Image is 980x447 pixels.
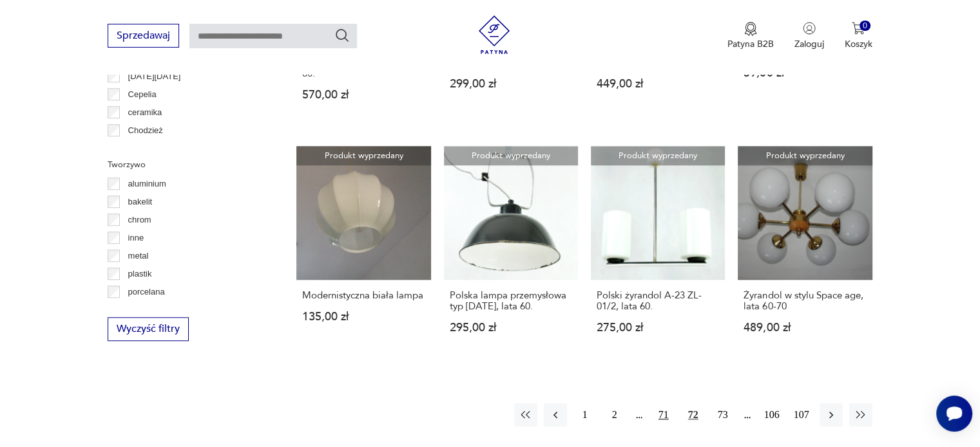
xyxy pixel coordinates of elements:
[860,21,870,32] div: 0
[450,290,572,312] h3: Polska lampa przemysłowa typ [DATE], lata 60.
[727,22,774,50] a: Ikona medaluPatyna B2B
[128,195,153,209] p: bakelit
[727,22,774,50] button: Patyna B2B
[450,78,572,89] p: 299,00 zł
[128,267,152,281] p: plastik
[597,78,719,89] p: 449,00 zł
[108,32,179,41] a: Sprzedawaj
[108,158,265,172] p: Tworzywo
[302,89,425,100] p: 570,00 zł
[108,24,179,48] button: Sprzedawaj
[444,146,578,358] a: Produkt wyprzedanyPolska lampa przemysłowa typ 02.01.3, lata 60.Polska lampa przemysłowa typ [DAT...
[108,317,189,341] button: Wyczyść filtry
[760,403,783,426] button: 106
[652,403,675,426] button: 71
[845,38,872,50] p: Koszyk
[790,403,813,426] button: 107
[744,322,866,333] p: 489,00 zł
[475,15,514,54] img: Patyna - sklep z meblami i dekoracjami vintage
[682,403,705,426] button: 72
[128,69,181,84] p: [DATE][DATE]
[744,68,866,78] p: 59,00 zł
[128,87,157,102] p: Cepelia
[794,22,824,50] button: Zaloguj
[597,322,719,333] p: 275,00 zł
[128,285,165,299] p: porcelana
[573,403,597,426] button: 1
[744,290,866,312] h3: Żyrandol w stylu Space age, lata 60-70
[302,290,425,301] h3: Modernistyczna biała lampa
[128,177,166,191] p: aluminium
[334,28,350,43] button: Szukaj
[128,249,149,263] p: metal
[727,38,774,50] p: Patyna B2B
[302,311,425,322] p: 135,00 zł
[852,22,865,35] img: Ikona koszyka
[128,303,155,317] p: porcelit
[845,22,872,50] button: 0Koszyk
[803,22,816,35] img: Ikonka użytkownika
[591,146,725,358] a: Produkt wyprzedanyPolski żyrandol A-23 ZL-01/2, lata 60.Polski żyrandol A-23 ZL-01/2, lata 60.275...
[296,146,430,358] a: Produkt wyprzedanyModernistyczna biała lampaModernistyczna biała lampa135,00 zł
[450,322,572,333] p: 295,00 zł
[128,123,163,138] p: Chodzież
[744,22,757,36] img: Ikona medalu
[597,290,719,312] h3: Polski żyrandol A-23 ZL-01/2, lata 60.
[128,105,162,120] p: ceramika
[603,403,626,426] button: 2
[794,38,824,50] p: Zaloguj
[302,46,425,79] h3: Austriacka lampa loftowa, proj. [PERSON_NAME] z lat 80.
[711,403,735,426] button: 73
[936,396,972,432] iframe: Smartsupp widget button
[128,213,151,227] p: chrom
[128,231,144,245] p: inne
[738,146,872,358] a: Produkt wyprzedanyŻyrandol w stylu Space age, lata 60-70Żyrandol w stylu Space age, lata 60-70489...
[128,141,160,156] p: Ćmielów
